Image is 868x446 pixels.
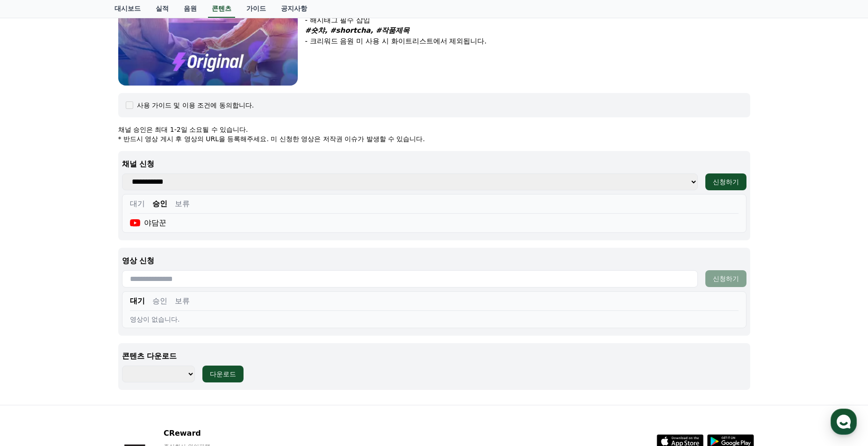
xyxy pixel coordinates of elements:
[202,366,244,382] button: 다운로드
[62,296,121,320] a: 대화
[210,369,236,379] div: 다운로드
[705,270,746,287] button: 신청하기
[130,315,739,324] div: 영상이 없습니다.
[130,295,145,307] button: 대기
[130,198,145,209] button: 대기
[152,295,167,307] button: 승인
[122,351,746,362] p: 콘텐츠 다운로드
[175,295,190,307] button: 보류
[121,296,179,320] a: 설정
[175,198,190,209] button: 보류
[118,134,750,144] p: * 반드시 영상 게시 후 영상의 URL을 등록해주세요. 미 신청한 영상은 저작권 이슈가 발생할 수 있습니다.
[86,311,97,318] span: 대화
[705,173,746,190] button: 신청하기
[713,177,739,187] div: 신청하기
[305,36,750,47] p: - 크리워드 음원 미 사용 시 화이트리스트에서 제외됩니다.
[305,15,750,26] p: - 해시태그 필수 삽입
[122,158,746,170] p: 채널 신청
[144,310,156,318] span: 설정
[29,310,35,318] span: 홈
[130,217,167,229] div: 야담꾼
[305,26,410,35] em: #숏챠, #shortcha, #작품제목
[152,198,167,209] button: 승인
[3,296,62,320] a: 홈
[118,125,750,134] p: 채널 승인은 최대 1-2일 소요될 수 있습니다.
[122,255,746,266] p: 영상 신청
[713,274,739,283] div: 신청하기
[164,428,278,439] p: CReward
[137,101,254,110] div: 사용 가이드 및 이용 조건에 동의합니다.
